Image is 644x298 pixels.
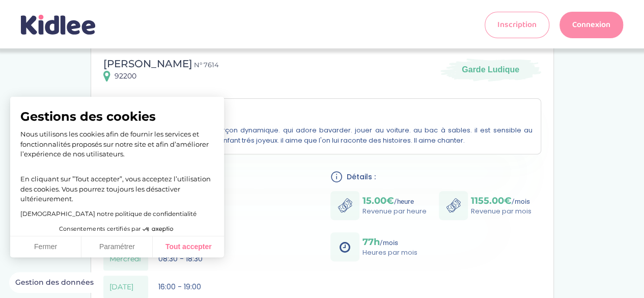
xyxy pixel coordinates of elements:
p: Revenue par heure [362,206,427,216]
span: N° 7614 [194,61,219,69]
p: Heures par mois [362,248,417,258]
span: Détails : [347,172,376,182]
span: 92200 [115,71,136,82]
p: Revenue par mois [471,206,531,216]
button: Paramétrer [81,236,153,258]
svg: Axeptio [143,214,173,245]
span: [DATE] [109,282,133,292]
span: 1155.00€ [471,195,512,206]
span: 77h [362,236,380,248]
button: Tout accepter [153,236,224,258]
span: Gestion des données [15,278,94,287]
a: [DEMOGRAPHIC_DATA] notre politique de confidentialité [20,210,197,218]
button: Consentements certifiés par [54,223,180,236]
span: Consentements certifiés par [59,226,141,232]
span: 08:30 - 18:30 [158,254,203,264]
p: Nous utilisons les cookies afin de fournir les services et fonctionnalités proposés sur notre sit... [20,129,214,159]
p: En cliquant sur ”Tout accepter”, vous acceptez l’utilisation des cookies. Vous pourrez toujours l... [20,165,214,204]
p: /mois [471,195,531,206]
span: Garde Ludique [462,64,519,75]
button: Fermer le widget sans consentement [9,272,100,293]
span: [PERSON_NAME] [103,58,192,70]
span: Mercredi [109,254,141,264]
span: Gestions des cookies [20,109,214,124]
span: 16:00 - 19:00 [158,282,201,292]
span: 15.00€ [362,195,394,206]
p: /mois [362,236,417,248]
p: mon enfant a 3 ans. c'est un garçon dynamique. qui adore bavarder. jouer au voiture. au bac à sab... [112,125,533,146]
a: Inscription [485,12,549,38]
a: Connexion [559,12,623,38]
button: Fermer [10,236,81,258]
p: /heure [362,195,427,206]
